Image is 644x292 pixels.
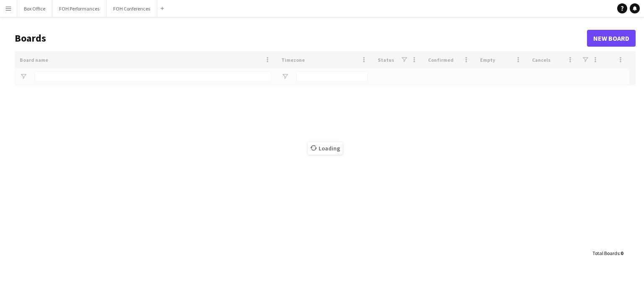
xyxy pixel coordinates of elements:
span: Loading [308,142,343,155]
button: Box Office [17,0,52,17]
div: : [592,245,623,261]
button: FOH Conferences [106,0,157,17]
a: New Board [587,30,636,47]
span: Total Boards [592,250,619,256]
h1: Boards [15,32,587,45]
span: 0 [621,250,623,256]
button: FOH Performances [52,0,106,17]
